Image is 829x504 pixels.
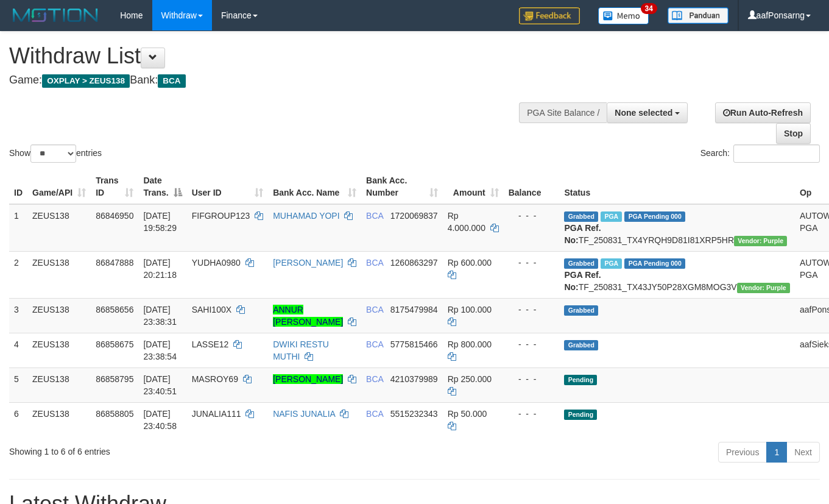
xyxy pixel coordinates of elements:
a: Run Auto-Refresh [715,102,811,123]
b: PGA Ref. No: [564,223,601,245]
span: PGA Pending [624,258,685,269]
span: Grabbed [564,305,598,316]
div: - - - [509,408,555,420]
button: None selected [607,102,688,123]
th: User ID: activate to sort column ascending [187,169,268,204]
label: Search: [700,144,820,163]
img: MOTION_logo.png [9,6,102,24]
a: 1 [766,442,787,463]
td: 2 [9,251,27,298]
span: Copy 1720069837 to clipboard [390,211,438,221]
th: Balance [504,169,560,204]
a: Next [786,442,820,463]
div: PGA Site Balance / [519,102,607,123]
a: ANNUR [PERSON_NAME] [273,305,343,327]
img: Feedback.jpg [519,7,580,24]
span: Copy 5775815466 to clipboard [390,339,438,349]
span: Grabbed [564,340,598,350]
span: [DATE] 23:38:54 [143,339,177,361]
a: [PERSON_NAME] [273,374,343,384]
span: [DATE] 23:38:31 [143,305,177,327]
span: None selected [615,108,672,118]
select: Showentries [30,144,76,163]
span: Grabbed [564,211,598,222]
span: BCA [366,409,383,419]
span: Copy 4210379989 to clipboard [390,374,438,384]
td: ZEUS138 [27,402,91,437]
th: Date Trans.: activate to sort column descending [138,169,186,204]
span: BCA [366,305,383,314]
span: Rp 100.000 [448,305,492,314]
span: 86858805 [96,409,133,419]
th: Bank Acc. Name: activate to sort column ascending [268,169,361,204]
th: Trans ID: activate to sort column ascending [91,169,138,204]
div: - - - [509,257,555,269]
span: BCA [366,258,383,268]
td: ZEUS138 [27,333,91,367]
a: DWIKI RESTU MUTHI [273,339,329,361]
a: [PERSON_NAME] [273,258,343,268]
td: 4 [9,333,27,367]
span: LASSE12 [192,339,229,349]
span: OXPLAY > ZEUS138 [42,74,130,88]
td: ZEUS138 [27,298,91,333]
td: 1 [9,204,27,252]
span: PGA Pending [624,211,685,222]
span: [DATE] 19:58:29 [143,211,177,233]
span: 86858656 [96,305,133,314]
span: SAHI100X [192,305,231,314]
a: NAFIS JUNALIA [273,409,335,419]
span: Pending [564,410,597,420]
th: Bank Acc. Number: activate to sort column ascending [361,169,443,204]
span: 86847888 [96,258,133,268]
td: ZEUS138 [27,251,91,298]
span: Rp 600.000 [448,258,492,268]
div: - - - [509,373,555,385]
span: Copy 1260863297 to clipboard [390,258,438,268]
div: - - - [509,210,555,222]
td: ZEUS138 [27,204,91,252]
span: Copy 5515232343 to clipboard [390,409,438,419]
b: PGA Ref. No: [564,270,601,292]
span: [DATE] 20:21:18 [143,258,177,280]
div: Showing 1 to 6 of 6 entries [9,441,336,458]
span: Copy 8175479984 to clipboard [390,305,438,314]
td: 5 [9,367,27,402]
input: Search: [733,144,820,163]
a: MUHAMAD YOPI [273,211,339,221]
th: Status [559,169,795,204]
span: JUNALIA111 [192,409,241,419]
span: Rp 4.000.000 [448,211,485,233]
h1: Withdraw List [9,44,540,68]
span: Rp 250.000 [448,374,492,384]
span: Marked by aafnoeunsreypich [601,211,622,222]
span: Marked by aafnoeunsreypich [601,258,622,269]
div: - - - [509,303,555,316]
span: BCA [366,339,383,349]
span: YUDHA0980 [192,258,241,268]
span: Rp 800.000 [448,339,492,349]
span: MASROY69 [192,374,238,384]
span: BCA [366,211,383,221]
img: Button%20Memo.svg [598,7,649,24]
span: 86858795 [96,374,133,384]
span: 34 [641,3,657,14]
td: TF_250831_TX43JY50P28XGM8MOG3V [559,251,795,298]
td: ZEUS138 [27,367,91,402]
th: Amount: activate to sort column ascending [443,169,504,204]
span: Grabbed [564,258,598,269]
th: Game/API: activate to sort column ascending [27,169,91,204]
span: [DATE] 23:40:51 [143,374,177,396]
span: 86858675 [96,339,133,349]
span: BCA [366,374,383,384]
a: Stop [776,123,811,144]
span: 86846950 [96,211,133,221]
div: - - - [509,338,555,350]
span: [DATE] 23:40:58 [143,409,177,431]
label: Show entries [9,144,102,163]
span: FIFGROUP123 [192,211,250,221]
span: Rp 50.000 [448,409,487,419]
td: 3 [9,298,27,333]
span: Vendor URL: https://trx4.1velocity.biz [737,283,790,293]
span: Vendor URL: https://trx4.1velocity.biz [734,236,787,246]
